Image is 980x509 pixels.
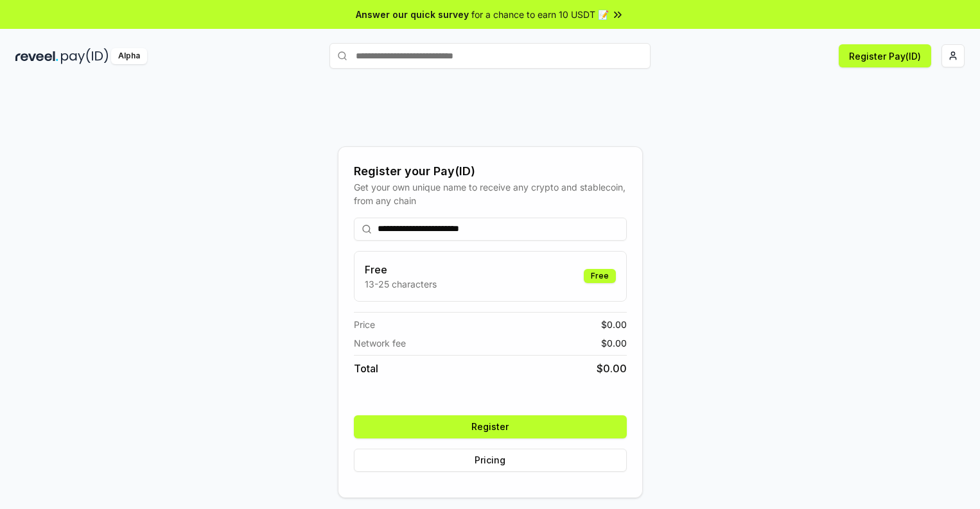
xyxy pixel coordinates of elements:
[471,8,609,21] span: for a chance to earn 10 USDT 📝
[15,48,58,64] img: reveel_dark
[356,8,469,21] span: Answer our quick survey
[354,162,627,180] div: Register your Pay(ID)
[354,415,627,438] button: Register
[597,361,627,376] span: $ 0.00
[111,48,147,64] div: Alpha
[365,262,437,277] h3: Free
[61,48,109,64] img: pay_id
[601,336,627,350] span: $ 0.00
[354,336,406,350] span: Network fee
[584,269,616,283] div: Free
[354,449,627,472] button: Pricing
[354,318,375,331] span: Price
[354,180,627,207] div: Get your own unique name to receive any crypto and stablecoin, from any chain
[839,44,931,67] button: Register Pay(ID)
[354,361,378,376] span: Total
[601,318,627,331] span: $ 0.00
[365,277,437,291] p: 13-25 characters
